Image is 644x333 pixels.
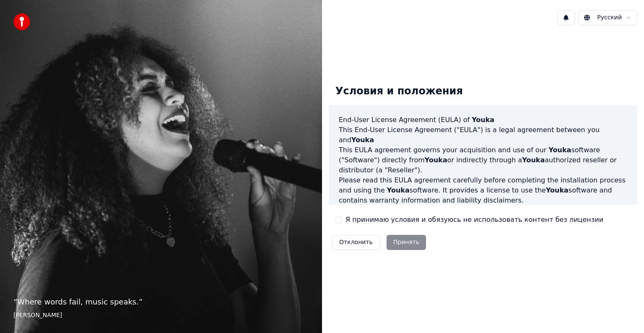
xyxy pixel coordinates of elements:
[522,156,545,164] span: Youka
[345,215,603,225] label: Я принимаю условия и обязуюсь не использовать контент без лицензии
[332,235,380,250] button: Отклонить
[339,125,627,145] p: This End-User License Agreement ("EULA") is a legal agreement between you and
[339,145,627,175] p: This EULA agreement governs your acquisition and use of our software ("Software") directly from o...
[13,13,30,30] img: youka
[329,78,470,105] div: Условия и положения
[546,186,569,194] span: Youka
[351,136,374,144] span: Youka
[13,296,309,308] p: “ Where words fail, music speaks. ”
[339,115,627,125] h3: End-User License Agreement (EULA) of
[387,186,410,194] span: Youka
[425,156,447,164] span: Youka
[548,146,571,154] span: Youka
[13,311,309,320] footer: [PERSON_NAME]
[472,116,494,124] span: Youka
[339,175,627,206] p: Please read this EULA agreement carefully before completing the installation process and using th...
